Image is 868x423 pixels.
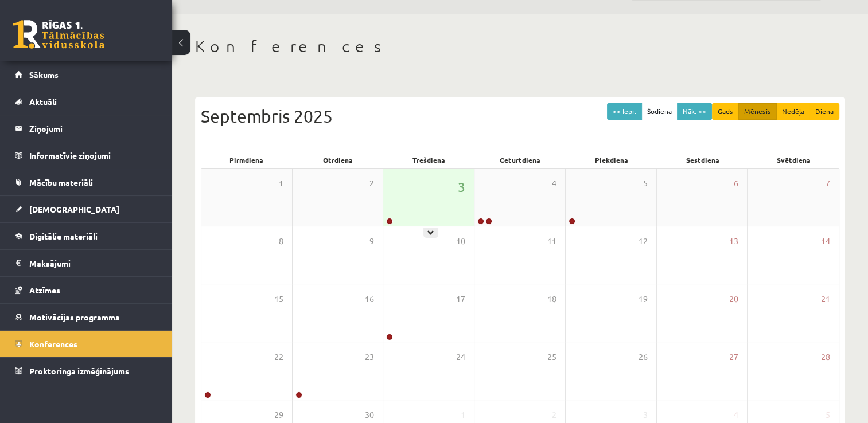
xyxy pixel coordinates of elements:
[734,177,738,190] span: 6
[274,351,283,363] span: 22
[15,142,158,169] a: Informatīvie ziņojumi
[29,339,77,349] span: Konferences
[456,293,465,305] span: 17
[15,304,158,330] a: Motivācijas programma
[657,152,748,168] div: Sestdiena
[826,409,830,421] span: 5
[365,293,374,305] span: 16
[29,69,59,80] span: Sākums
[29,115,158,142] legend: Ziņojumi
[29,285,60,295] span: Atzīmes
[201,103,839,129] div: Septembris 2025
[729,351,738,363] span: 27
[641,103,678,120] button: Šodiena
[201,152,292,168] div: Pirmdiena
[29,250,158,276] legend: Maksājumi
[566,152,657,168] div: Piekdiena
[456,235,465,248] span: 10
[15,61,158,88] a: Sākums
[639,293,648,305] span: 19
[365,351,374,363] span: 23
[279,235,283,248] span: 8
[639,351,648,363] span: 26
[547,351,556,363] span: 25
[552,409,556,421] span: 2
[738,103,777,120] button: Mēnesis
[643,177,648,190] span: 5
[547,235,556,248] span: 11
[195,37,845,56] h1: Konferences
[292,152,383,168] div: Otrdiena
[734,409,738,421] span: 4
[29,312,120,322] span: Motivācijas programma
[15,196,158,222] a: [DEMOGRAPHIC_DATA]
[15,115,158,142] a: Ziņojumi
[369,177,374,190] span: 2
[365,409,374,421] span: 30
[15,358,158,384] a: Proktoringa izmēģinājums
[821,235,830,248] span: 14
[712,103,739,120] button: Gads
[821,293,830,305] span: 21
[29,366,129,376] span: Proktoringa izmēģinājums
[29,142,158,169] legend: Informatīvie ziņojumi
[748,152,839,168] div: Svētdiena
[29,177,93,187] span: Mācību materiāli
[15,277,158,303] a: Atzīmes
[15,250,158,276] a: Maksājumi
[474,152,566,168] div: Ceturtdiena
[383,152,474,168] div: Trešdiena
[369,235,374,248] span: 9
[274,293,283,305] span: 15
[13,20,104,49] a: Rīgas 1. Tālmācības vidusskola
[643,409,648,421] span: 3
[552,177,556,190] span: 4
[607,103,642,120] button: << Iepr.
[456,351,465,363] span: 24
[547,293,556,305] span: 18
[461,409,465,421] span: 1
[274,409,283,421] span: 29
[677,103,712,120] button: Nāk. >>
[15,169,158,195] a: Mācību materiāli
[458,177,465,197] span: 3
[15,88,158,115] a: Aktuāli
[776,103,810,120] button: Nedēļa
[29,96,57,107] span: Aktuāli
[279,177,283,190] span: 1
[15,223,158,249] a: Digitālie materiāli
[639,235,648,248] span: 12
[15,331,158,357] a: Konferences
[826,177,830,190] span: 7
[809,103,839,120] button: Diena
[29,231,98,241] span: Digitālie materiāli
[821,351,830,363] span: 28
[729,235,738,248] span: 13
[729,293,738,305] span: 20
[29,204,119,214] span: [DEMOGRAPHIC_DATA]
